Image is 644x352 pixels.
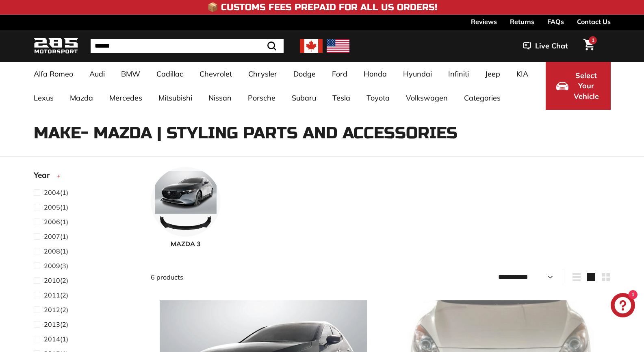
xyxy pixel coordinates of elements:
span: 2013 [44,320,60,328]
a: Dodge [285,62,324,86]
span: 1 [592,37,594,43]
span: 2011 [44,291,60,299]
h4: 📦 Customs Fees Prepaid for All US Orders! [207,2,437,12]
a: Cart [579,32,599,60]
a: Honda [356,62,395,86]
inbox-online-store-chat: Shopify online store chat [608,293,637,319]
span: (2) [44,290,68,300]
a: Reviews [471,15,497,28]
a: Audi [81,62,113,86]
span: 2004 [44,188,60,197]
a: Tesla [324,86,358,110]
span: Select Your Vehicle [572,70,600,102]
span: (1) [44,188,68,197]
span: (2) [44,275,68,285]
span: 2014 [44,335,60,343]
span: 2006 [44,218,60,226]
span: Live Chat [535,41,568,51]
a: Categories [456,86,509,110]
img: Logo_285_Motorsport_areodynamics_components [34,37,78,56]
a: Alfa Romeo [26,62,81,86]
span: 2009 [44,262,60,270]
a: FAQs [547,15,564,28]
h1: Make- Mazda | Styling Parts and Accessories [34,124,611,142]
span: (1) [44,217,68,227]
button: Live Chat [512,36,579,56]
span: (1) [44,334,68,344]
a: Cadillac [148,62,191,86]
span: (2) [44,305,68,315]
input: Search [91,39,284,53]
button: Select Your Vehicle [546,62,611,110]
span: (2) [44,319,68,329]
span: (1) [44,202,68,212]
span: 2007 [44,232,60,240]
a: Infiniti [440,62,477,86]
a: Chevrolet [191,62,240,86]
a: Hyundai [395,62,440,86]
a: Returns [510,15,534,28]
a: Nissan [200,86,240,110]
span: 2010 [44,276,60,284]
a: Mazda [62,86,101,110]
a: Lexus [26,86,62,110]
a: BMW [113,62,148,86]
button: Year [34,167,138,187]
span: MAZDA 3 [151,239,221,249]
a: Chrysler [240,62,285,86]
a: Subaru [284,86,324,110]
span: (3) [44,261,68,271]
a: MAZDA 3 [151,167,221,249]
a: Volkswagen [398,86,456,110]
span: 2012 [44,306,60,314]
a: Toyota [358,86,398,110]
span: 2008 [44,247,60,255]
a: KIA [508,62,536,86]
a: Contact Us [577,15,611,28]
a: Ford [324,62,356,86]
span: Year [34,169,56,181]
a: Porsche [240,86,284,110]
a: Jeep [477,62,508,86]
span: (1) [44,246,68,256]
span: (1) [44,232,68,241]
a: Mercedes [101,86,150,110]
span: 2005 [44,203,60,211]
div: 6 products [151,272,381,282]
a: Mitsubishi [150,86,200,110]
